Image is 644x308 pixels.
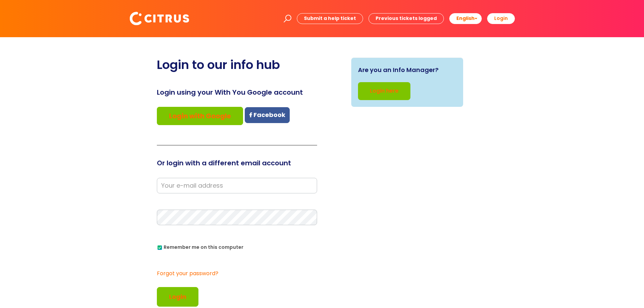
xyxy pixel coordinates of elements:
[358,82,410,100] a: Login here
[158,245,162,250] input: Remember me on this computer
[358,65,438,75] span: Are you an Info Manager?
[494,15,508,22] b: Login
[368,13,444,24] a: Previous tickets logged
[157,107,243,125] a: Login with Google
[157,287,198,307] button: Login
[157,241,317,252] div: You can uncheck this option if you're logging in from a shared device
[157,159,317,167] h3: Or login with a different email account
[157,88,317,96] h3: Login using your With You Google account
[157,178,317,193] input: Your e-mail address
[157,57,317,72] h2: Login to our info hub
[157,243,243,250] label: Remember me on this computer
[456,15,475,22] span: English
[157,269,314,279] a: Forgot your password?
[245,107,290,123] a: Facebook
[297,13,363,24] a: Submit a help ticket
[487,13,515,24] a: Login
